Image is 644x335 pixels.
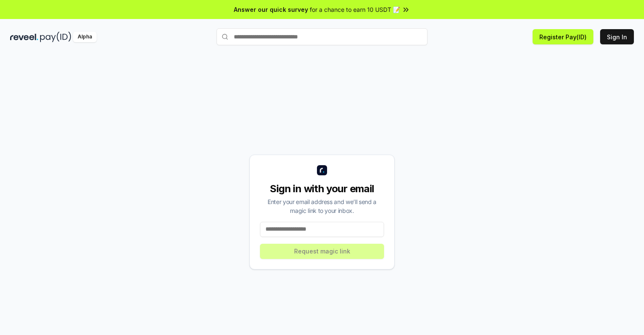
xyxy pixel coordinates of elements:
span: Answer our quick survey [234,5,308,14]
span: for a chance to earn 10 USDT 📝 [310,5,400,14]
div: Alpha [73,32,97,42]
div: Enter your email address and we’ll send a magic link to your inbox. [260,197,384,215]
img: logo_small [317,165,327,175]
div: Sign in with your email [260,182,384,196]
img: reveel_dark [10,32,38,42]
button: Register Pay(ID) [533,29,593,44]
img: pay_id [40,32,71,42]
button: Sign In [600,29,634,44]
